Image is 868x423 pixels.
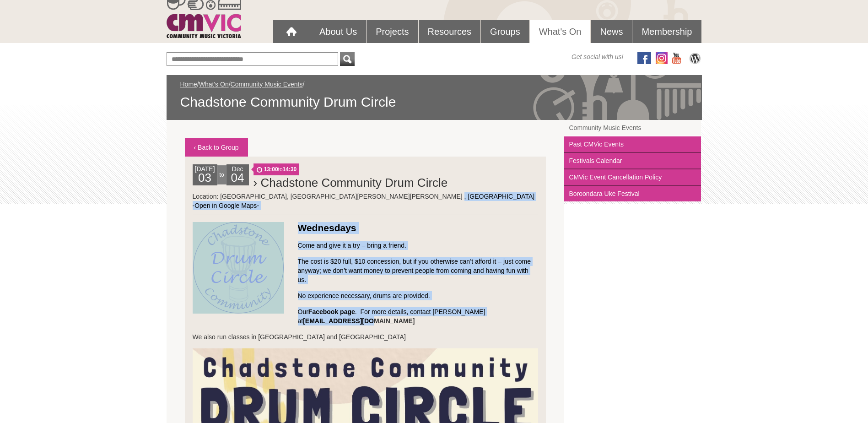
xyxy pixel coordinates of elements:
[481,20,529,43] a: Groups
[194,202,257,209] a: Open in Google Maps
[303,317,415,325] strong: [EMAIL_ADDRESS][DOMAIN_NAME]
[591,20,632,43] a: News
[564,153,701,169] a: Festivals Calendar
[180,93,688,111] span: Chadstone Community Drum Circle
[310,20,366,43] a: About Us
[193,307,539,325] p: Our . For more details, contact [PERSON_NAME] at
[193,222,539,234] h3: Wednesdays
[226,164,249,185] div: Dec
[193,241,539,250] p: Come and give it a try – bring a friend.
[264,166,278,173] strong: 13:00
[656,52,668,64] img: icon-instagram.png
[193,164,217,185] div: [DATE]
[688,52,702,64] img: CMVic Blog
[180,80,688,111] div: / / /
[253,163,300,175] span: to
[180,81,197,88] a: Home
[419,20,481,43] a: Resources
[564,169,701,186] a: CMVic Event Cancellation Policy
[571,52,624,61] span: Get social with us!
[185,138,248,157] a: ‹ Back to Group
[193,222,284,314] img: Drum_community_PV-Chadstone.png
[193,291,539,300] p: No experience necessary, drums are provided.
[253,174,539,192] h2: › Chadstone Community Drum Circle
[530,20,591,43] a: What's On
[564,136,701,153] a: Past CMVic Events
[193,332,539,342] p: We also run classes in [GEOGRAPHIC_DATA] and [GEOGRAPHIC_DATA]
[195,174,215,185] h2: 03
[632,20,701,43] a: Membership
[564,120,701,136] a: Community Music Events
[367,20,418,43] a: Projects
[193,257,539,284] p: The cost is $20 full, $10 concession, but if you otherwise can’t afford it – just come anyway; we...
[564,186,701,201] a: Boroondara Uke Festival
[199,81,229,88] a: What's On
[283,166,297,173] strong: 14:30
[229,174,247,185] h2: 04
[231,81,303,88] a: Community Music Events
[308,308,355,315] a: Facebook page
[217,165,226,184] div: to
